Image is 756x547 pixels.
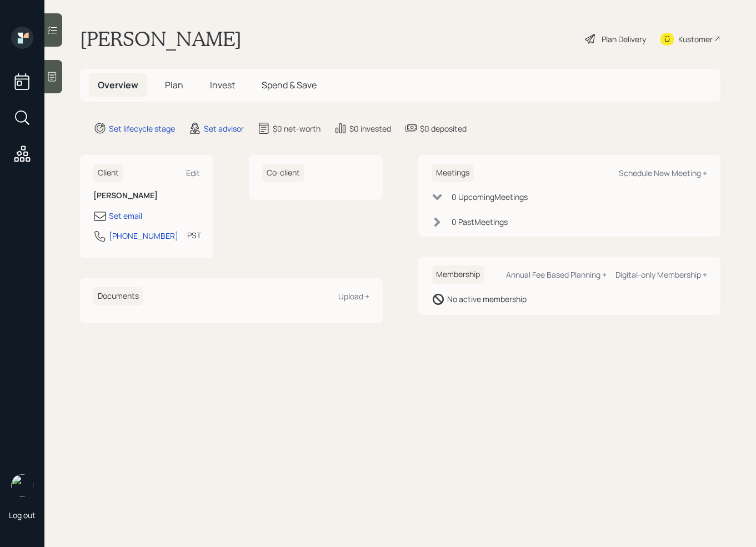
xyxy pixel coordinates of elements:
[109,123,175,134] div: Set lifecycle stage
[80,27,242,51] h1: [PERSON_NAME]
[420,123,467,134] div: $0 deposited
[602,33,646,45] div: Plan Delivery
[273,123,321,134] div: $0 net-worth
[93,164,123,182] h6: Client
[619,168,707,178] div: Schedule New Meeting +
[452,191,528,203] div: 0 Upcoming Meeting s
[11,474,33,496] img: retirable_logo.png
[93,287,143,305] h6: Documents
[615,269,707,280] div: Digital-only Membership +
[678,33,713,45] div: Kustomer
[9,510,36,520] div: Log out
[506,269,607,280] div: Annual Fee Based Planning +
[109,210,142,222] div: Set email
[338,291,369,302] div: Upload +
[187,229,201,241] div: PST
[186,168,200,178] div: Edit
[165,79,183,91] span: Plan
[262,164,304,182] h6: Co-client
[262,79,317,91] span: Spend & Save
[204,123,244,134] div: Set advisor
[98,79,138,91] span: Overview
[349,123,391,134] div: $0 invested
[109,230,178,242] div: [PHONE_NUMBER]
[432,164,474,182] h6: Meetings
[452,216,508,228] div: 0 Past Meeting s
[432,265,484,284] h6: Membership
[447,293,527,305] div: No active membership
[93,191,200,200] h6: [PERSON_NAME]
[210,79,235,91] span: Invest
